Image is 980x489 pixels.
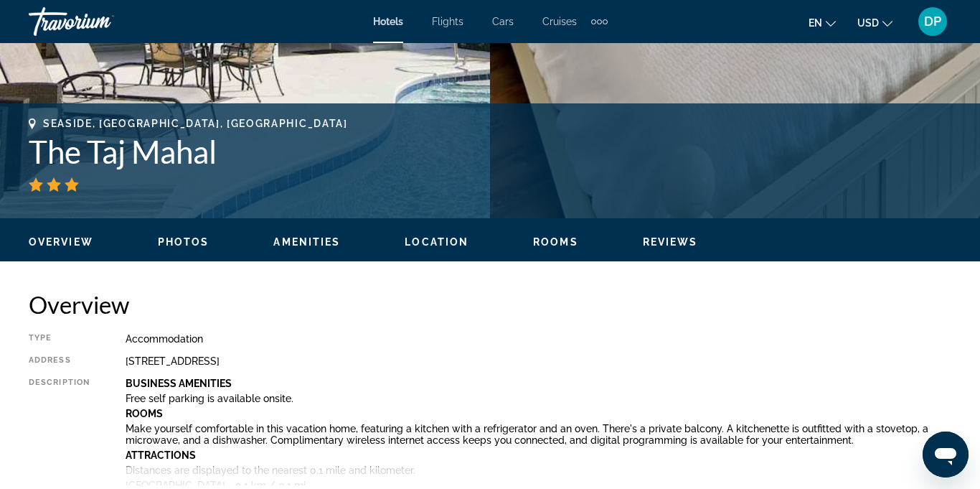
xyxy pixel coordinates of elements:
button: Rooms [533,236,578,248]
button: User Menu [914,6,951,37]
span: Reviews [643,236,698,248]
span: Photos [158,236,209,248]
span: Amenities [273,236,340,248]
button: Extra navigation items [591,10,608,33]
span: Rooms [533,236,578,248]
button: Change language [809,12,836,33]
div: Accommodation [126,333,951,345]
p: Make yourself comfortable in this vacation home, featuring a kitchen with a refrigerator and an o... [126,423,951,446]
iframe: Button to launch messaging window [923,432,969,478]
a: Flights [432,16,463,27]
h2: Overview [29,290,951,319]
div: Type [29,333,90,345]
button: Overview [29,236,93,248]
span: en [809,17,822,29]
a: Cruises [542,16,577,27]
span: Overview [29,236,93,248]
a: Hotels [373,16,403,27]
button: Change currency [857,12,892,33]
button: Amenities [273,236,340,248]
b: Attractions [126,450,196,461]
b: Rooms [126,408,163,419]
div: [STREET_ADDRESS] [126,355,951,367]
span: USD [857,17,879,29]
a: Cars [492,16,514,27]
button: Photos [158,236,209,248]
span: Location [405,236,468,248]
button: Reviews [643,236,698,248]
span: Seaside, [GEOGRAPHIC_DATA], [GEOGRAPHIC_DATA] [43,118,348,129]
h1: The Taj Mahal [29,133,951,170]
div: Address [29,355,90,367]
p: Free self parking is available onsite. [126,393,951,404]
div: Description [29,378,90,485]
b: Business Amenities [126,378,232,389]
span: DP [924,14,941,29]
button: Location [405,236,468,248]
a: Travorium [29,3,172,40]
